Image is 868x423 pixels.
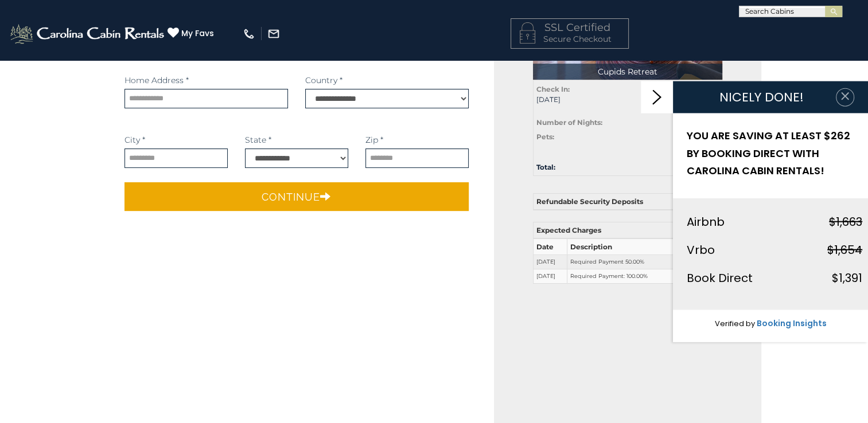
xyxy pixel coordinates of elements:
a: My Favs [168,27,217,40]
th: Expected Charges [533,222,722,238]
p: Cupids Retreat [533,64,722,80]
label: State * [245,134,271,146]
td: Required Payment 50.00% [567,255,679,269]
th: Description [567,238,679,255]
label: City * [124,134,145,146]
div: Vrbo [687,240,715,259]
strong: Number of Nights: [536,118,602,127]
img: LOCKICON1.png [520,22,535,44]
td: Required Payment: 100.00% [567,269,679,283]
button: Continue [124,182,469,211]
strong: Pets: [536,132,554,141]
strong: Total: [536,163,555,171]
img: phone-regular-white.png [243,28,255,40]
p: Secure Checkout [520,33,620,45]
span: [DATE] [536,95,619,104]
a: Booking Insights [757,317,827,328]
h1: NICELY DONE! [687,91,836,104]
span: [DATE] [636,95,719,104]
div: Airbnb [687,211,725,231]
img: White-1-2.png [9,22,168,45]
h2: YOU ARE SAVING AT LEAST $262 BY BOOKING DIRECT WITH CAROLINA CABIN RENTALS! [687,127,862,180]
div: $1,470.26 [628,161,727,171]
img: mail-regular-white.png [267,28,280,40]
span: My Favs [181,28,214,40]
td: [DATE] [533,255,567,269]
td: [DATE] [533,269,567,283]
label: Home Address * [124,75,189,86]
h4: SSL Certified [520,22,620,34]
span: Verified by [715,318,755,328]
div: $1,391 [832,268,862,287]
strike: $1,654 [827,241,862,257]
strong: Check In: [536,85,570,93]
span: Book Direct [687,269,753,285]
strike: $1,663 [829,213,862,229]
label: Country * [305,75,342,86]
label: Zip * [365,134,383,146]
th: Refundable Security Deposits [533,193,722,210]
div: 2 [670,116,719,126]
th: Date [533,238,567,255]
